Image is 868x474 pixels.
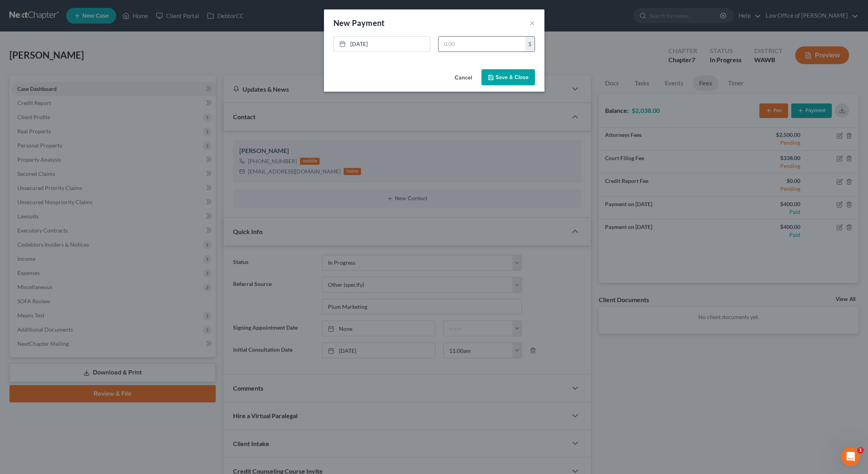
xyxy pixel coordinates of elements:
span: 1 [857,447,864,454]
div: $ [525,37,535,52]
button: × [529,18,535,28]
span: New Payment [333,18,385,28]
a: [DATE] [334,37,430,52]
iframe: Intercom live chat [841,447,860,466]
input: 0.00 [439,37,525,52]
button: Cancel [448,70,478,86]
button: Save & Close [481,69,535,86]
